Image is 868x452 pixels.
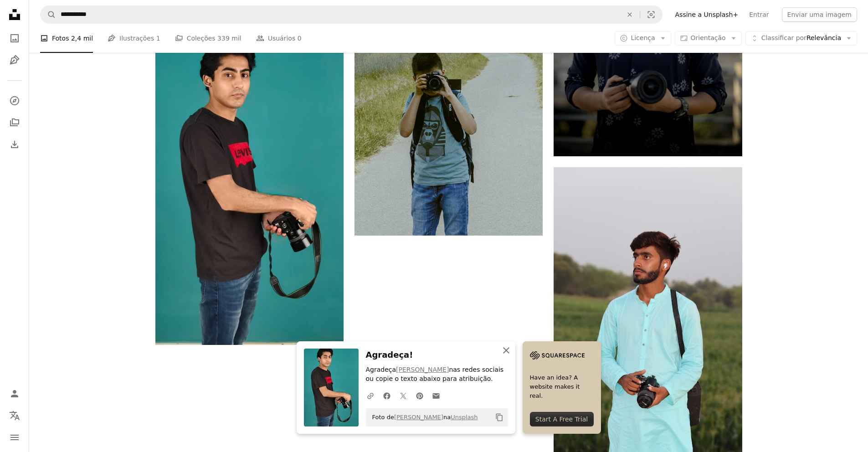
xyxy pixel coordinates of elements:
[40,5,663,24] form: Pesquise conteúdo visual em todo o site
[428,386,444,405] a: Compartilhar por e-mail
[530,412,594,426] div: Start A Free Trial
[379,386,395,405] a: Compartilhar no Facebook
[523,341,601,434] a: Have an idea? A website makes it real.Start A Free Trial
[155,10,344,345] img: Um, homem, segurando, um, câmera, frente, um, parede verde
[396,366,449,373] a: [PERSON_NAME]
[640,6,662,23] button: Pesquisa visual
[41,6,56,23] button: Pesquise na Unsplash
[366,349,508,362] h3: Agradeça!
[691,34,726,41] span: Orientação
[745,31,857,46] button: Classificar porRelevância
[670,7,744,22] a: Assine a Unsplash+
[394,414,443,421] a: [PERSON_NAME]
[5,385,24,403] a: Entrar / Cadastrar-se
[298,33,302,43] span: 0
[5,428,24,447] button: Menu
[530,373,594,401] span: Have an idea? A website makes it real.
[366,365,508,384] p: Agradeça nas redes sociais ou copie o texto abaixo para atribuição.
[5,51,24,69] a: Ilustrações
[615,31,671,46] button: Licença
[5,406,24,425] button: Idioma
[155,173,344,181] a: Um, homem, segurando, um, câmera, frente, um, parede verde
[5,5,24,26] a: Início — Unsplash
[411,386,428,405] a: Compartilhar no Pinterest
[530,349,585,362] img: file-1705255347840-230a6ab5bca9image
[761,34,841,43] span: Relevância
[5,92,24,110] a: Explorar
[354,109,543,118] a: um menino tirando uma foto de si mesmo com uma câmera
[782,7,857,22] button: Enviar uma imagem
[368,410,478,425] span: Foto de na
[761,34,806,41] span: Classificar por
[5,113,24,132] a: Coleções
[5,135,24,154] a: Histórico de downloads
[554,330,742,339] a: Um homem com uma câmera em pé na frente de um campo
[395,386,411,405] a: Compartilhar no Twitter
[492,410,507,425] button: Copiar para a área de transferência
[217,33,241,43] span: 339 mil
[675,31,742,46] button: Orientação
[451,414,478,421] a: Unsplash
[108,24,160,53] a: Ilustrações 1
[631,34,655,41] span: Licença
[256,24,302,53] a: Usuários 0
[5,29,24,47] a: Fotos
[175,24,241,53] a: Coleções 339 mil
[744,7,774,22] a: Entrar
[156,33,160,43] span: 1
[620,6,640,23] button: Limpar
